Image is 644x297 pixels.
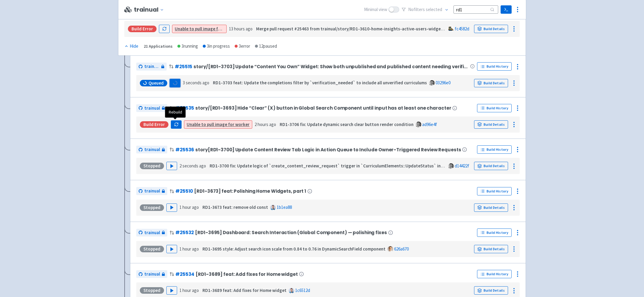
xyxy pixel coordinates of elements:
a: d14422f [455,163,469,169]
a: #25532 [175,229,194,236]
div: Stopped [140,287,164,294]
span: Queued [148,80,164,86]
div: Build Error [140,121,168,128]
a: 1b1ea88 [277,204,292,210]
button: Play [166,162,177,170]
a: Build Details [474,79,508,87]
span: trainual [144,63,160,70]
time: 1 hour ago [179,246,199,252]
div: Stopped [140,204,164,211]
span: [RD1-3695] Dashboard: Search Interaction (Global Component) — polishing fixes [195,230,387,235]
a: #25515 [175,63,192,70]
span: selected [426,7,442,12]
button: Play [166,286,177,295]
button: Loading [170,79,180,87]
a: Build History [477,62,512,71]
a: trainual [136,63,167,71]
button: Hide [124,43,139,50]
a: Build Details [474,120,508,129]
span: trainual [144,146,160,153]
strong: Merge pull request #25463 from trainual/story/RD1-3610-home-insights-active-users-widget-loading-... [256,26,475,32]
a: Build Details [474,203,508,212]
a: ad96e4f [422,122,437,127]
div: 12 paused [255,43,277,50]
span: trainual [144,188,160,195]
a: Build History [477,228,512,237]
a: #25535 [175,105,194,111]
a: Build Details [474,245,508,253]
span: [RD1-3673] feat: Polishing Home Widgets, part 1 [194,189,306,194]
a: 626a670 [394,246,409,252]
a: Unable to pull image for worker [187,122,250,127]
a: #25510 [175,188,193,194]
div: 3 in progress [203,43,230,50]
a: Build History [477,187,512,195]
a: trainual [136,270,167,278]
span: story[RD1-3700] Update Content Review Tab Logic in Action Queue to Include Owner-Triggered Review... [195,147,461,152]
a: 1c6512d [295,287,310,293]
strong: RD1-3700 fix: Update logic of `create_content_review_request` trigger in `CurriculumElements::Upd... [210,163,458,169]
span: story/[RD1-3703] Update “Content You Own” Widget: Show both unpublished and published content nee... [193,64,469,69]
div: 21 Applications [144,43,173,50]
div: Stopped [140,163,164,169]
strong: RD1-3695 style: Adjust search icon scale from 0.84 to 0.76 in DynamicSearchField component [202,246,386,252]
input: Search... [453,5,498,13]
a: Build History [477,270,512,278]
div: 3 running [177,43,198,50]
div: Build Error [128,26,157,32]
button: Play [166,245,177,253]
a: Build History [477,104,512,112]
span: Minimal view [364,6,387,13]
a: trainual [136,146,167,154]
span: No filter s [408,6,442,13]
strong: RD1-3703 feat: Update the completions filter by `verification_needed` to include all unverified c... [213,80,427,85]
a: Build Details [474,162,508,170]
time: 1 hour ago [179,287,199,293]
time: 2 hours ago [255,122,276,127]
button: Play [166,203,177,212]
span: trainual [144,229,160,236]
a: Build Details [474,25,508,33]
a: #25534 [175,271,194,277]
span: trainual [144,271,160,278]
a: Terminal [501,5,512,14]
a: trainual [136,229,167,237]
a: Build History [477,145,512,154]
strong: RD1-3689 feat: Add fixes for Home widget [202,287,287,293]
time: 2 seconds ago [179,163,206,169]
a: fc4582d [455,26,469,32]
div: Hide [124,43,138,50]
a: Build Details [474,286,508,295]
strong: RD1-3706 fix: Update dynamic search clear button render condition [280,122,414,127]
span: story/[RD1-3693] Hide “Clear” (X) button in Global Search Component until input has at least one ... [195,105,451,111]
button: trainual [134,6,166,13]
span: [RD1-3689] feat: Add fixes for Home widget [196,272,298,277]
a: #25536 [175,147,194,153]
time: 13 hours ago [229,26,253,32]
div: 3 error [235,43,250,50]
a: Unable to pull image for app [175,26,230,32]
span: trainual [144,105,160,112]
time: 3 seconds ago [183,80,209,85]
strong: RD1-3673 feat: remove old const [202,204,268,210]
a: trainual [136,187,167,195]
a: 03296e0 [436,80,451,85]
div: Stopped [140,246,164,252]
a: trainual [136,104,167,112]
time: 1 hour ago [179,204,199,210]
